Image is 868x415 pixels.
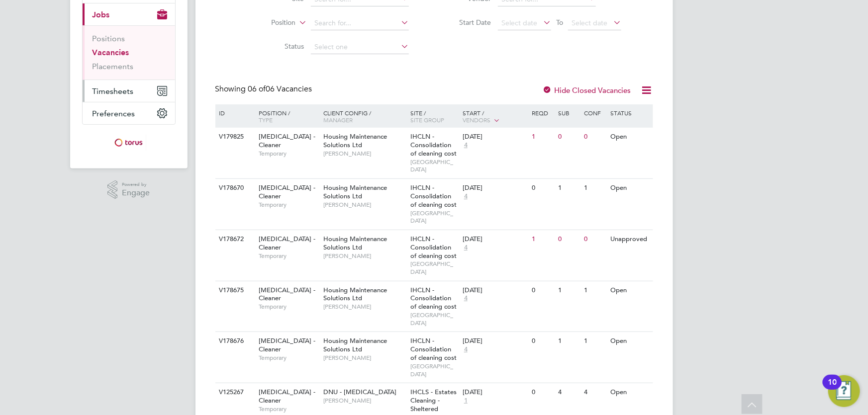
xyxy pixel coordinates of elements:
a: Vacancies [93,48,129,57]
span: 06 Vacancies [248,84,312,94]
div: Open [608,128,651,146]
div: Position / [251,104,321,128]
span: 4 [463,345,469,354]
a: Placements [93,62,134,71]
div: 0 [530,383,556,402]
span: Housing Maintenance Solutions Ltd [323,235,387,251]
span: [PERSON_NAME] [323,201,405,209]
div: Open [608,281,651,300]
span: Select date [501,18,537,27]
div: 0 [530,179,556,197]
span: [GEOGRAPHIC_DATA] [410,362,458,378]
span: IHCLN - Consolidation of cleaning cost [410,235,457,260]
span: Jobs [93,10,110,19]
div: 1 [582,281,608,300]
span: IHCLN - Consolidation of cleaning cost [410,286,457,311]
input: Search for... [311,16,409,30]
span: [PERSON_NAME] [323,252,405,260]
span: IHCLN - Consolidation of cleaning cost [410,132,457,158]
a: Powered byEngage [107,180,150,199]
span: 1 [463,397,469,405]
div: Unapproved [608,230,651,249]
span: IHCLN - Consolidation of cleaning cost [410,183,457,209]
div: 1 [556,332,581,350]
span: [MEDICAL_DATA] - Cleaner [259,132,315,149]
div: 4 [582,383,608,402]
span: DNU - [MEDICAL_DATA] [323,388,396,396]
div: Client Config / [321,104,408,128]
div: Site / [408,104,460,128]
label: Hide Closed Vacancies [543,85,631,95]
span: [GEOGRAPHIC_DATA] [410,209,458,225]
span: Housing Maintenance Solutions Ltd [323,286,387,303]
span: 4 [463,192,469,201]
div: 0 [530,281,556,300]
span: Preferences [93,109,135,118]
div: V178672 [217,230,252,249]
label: Start Date [434,18,491,27]
span: [GEOGRAPHIC_DATA] [410,158,458,173]
div: [DATE] [463,133,527,141]
span: Select date [572,18,607,27]
div: 1 [582,179,608,197]
div: V178676 [217,332,252,350]
div: Open [608,179,651,197]
div: Showing [215,84,314,94]
button: Open Resource Center, 10 new notifications [828,375,860,407]
div: [DATE] [463,286,527,295]
span: Temporary [259,201,318,209]
span: Vendors [463,116,490,124]
span: [PERSON_NAME] [323,397,405,405]
span: [MEDICAL_DATA] - Cleaner [259,235,315,251]
input: Select one [311,40,409,54]
span: [PERSON_NAME] [323,303,405,311]
div: 0 [530,332,556,350]
span: Engage [122,189,150,197]
span: Temporary [259,252,318,260]
div: 1 [556,179,581,197]
div: Sub [556,104,581,121]
div: ID [217,104,252,121]
div: 1 [582,332,608,350]
div: 10 [828,382,837,395]
div: V125267 [217,383,252,402]
span: 4 [463,294,469,303]
span: Temporary [259,150,318,158]
div: 0 [582,128,608,146]
button: Jobs [83,3,175,25]
div: [DATE] [463,235,527,244]
div: 1 [556,281,581,300]
span: Temporary [259,303,318,311]
div: 0 [556,128,581,146]
button: Timesheets [83,80,175,102]
div: Open [608,332,651,350]
span: [PERSON_NAME] [323,354,405,362]
div: V178670 [217,179,252,197]
span: Timesheets [93,86,134,96]
span: Housing Maintenance Solutions Ltd [323,132,387,149]
span: [MEDICAL_DATA] - Cleaner [259,336,315,353]
span: Housing Maintenance Solutions Ltd [323,183,387,200]
span: [PERSON_NAME] [323,150,405,158]
span: Manager [323,116,353,124]
span: IHCLN - Consolidation of cleaning cost [410,336,457,362]
div: 4 [556,383,581,402]
div: Jobs [83,25,175,80]
div: Start / [460,104,530,129]
div: Status [608,104,651,121]
img: torus-logo-retina.png [111,135,146,151]
div: 0 [582,230,608,249]
span: 06 of [248,84,266,94]
span: IHCLS - Estates Cleaning - Sheltered [410,388,457,413]
div: V178675 [217,281,252,300]
label: Status [247,42,304,51]
div: Reqd [530,104,556,121]
a: Positions [93,34,125,43]
span: [GEOGRAPHIC_DATA] [410,311,458,327]
span: Temporary [259,354,318,362]
span: [MEDICAL_DATA] - Cleaner [259,286,315,303]
span: 4 [463,244,469,252]
span: To [553,16,566,29]
div: Conf [582,104,608,121]
span: Type [259,116,273,124]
